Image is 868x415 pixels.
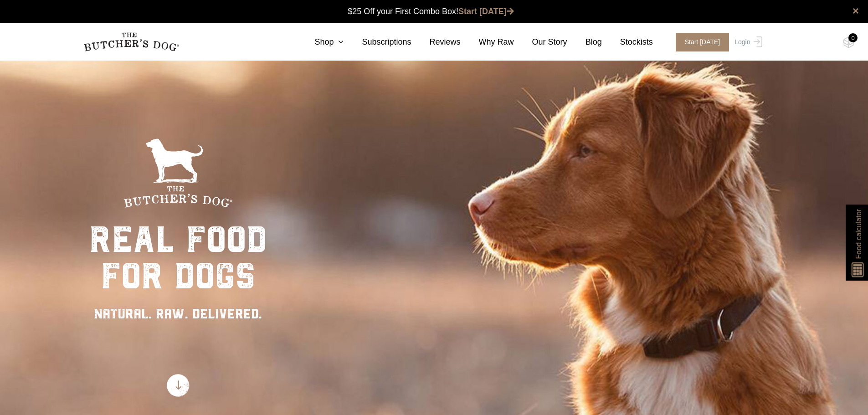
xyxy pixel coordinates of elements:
[848,33,858,42] div: 0
[853,5,859,16] a: close
[344,36,411,48] a: Subscriptions
[853,209,864,259] span: Food calculator
[458,7,514,16] a: Start [DATE]
[667,33,733,51] a: Start [DATE]
[461,36,514,48] a: Why Raw
[732,33,762,51] a: Login
[89,221,267,294] div: real food for dogs
[843,36,854,48] img: TBD_Cart-Empty.png
[567,36,602,48] a: Blog
[514,36,567,48] a: Our Story
[89,303,267,324] div: NATURAL. RAW. DELIVERED.
[296,36,344,48] a: Shop
[602,36,653,48] a: Stockists
[676,33,729,51] span: Start [DATE]
[411,36,461,48] a: Reviews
